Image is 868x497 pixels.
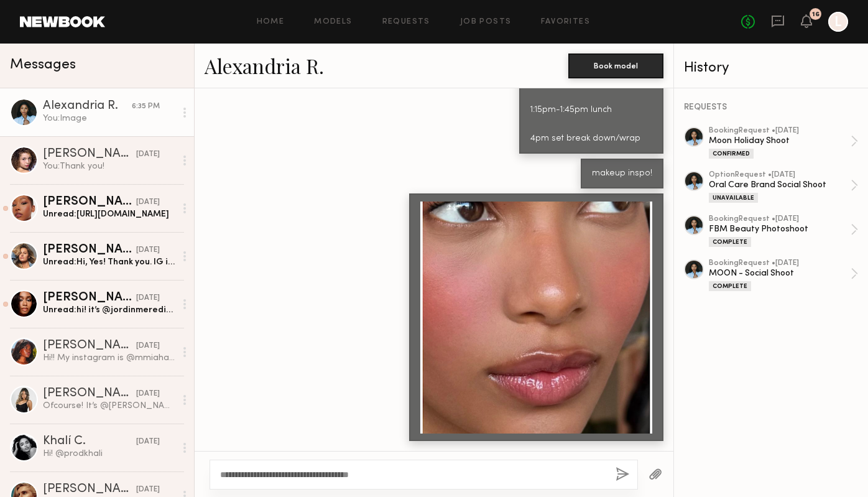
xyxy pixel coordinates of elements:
div: [DATE] [136,149,160,160]
div: [DATE] [136,340,160,352]
span: Messages [10,58,76,72]
div: [DATE] [136,484,160,496]
div: [PERSON_NAME] [43,292,136,304]
div: [PERSON_NAME] [43,148,136,160]
a: optionRequest •[DATE]Oral Care Brand Social ShootUnavailable [709,171,858,203]
div: Moon Holiday Shoot [709,135,851,147]
div: [DATE] [136,244,160,256]
div: Alexandria R. [43,100,132,113]
a: Home [257,18,285,26]
div: booking Request • [DATE] [709,127,851,135]
div: option Request • [DATE] [709,171,851,179]
div: Unread: [URL][DOMAIN_NAME] [43,208,175,220]
div: booking Request • [DATE] [709,215,851,223]
div: [DATE] [136,197,160,208]
div: [PERSON_NAME] [43,340,136,352]
div: 16 [812,11,820,18]
div: Unread: hi! it’s @jordinmeredith 🤍 [43,304,175,316]
div: makeup inspo! [592,167,652,181]
div: Ofcourse! It’s @[PERSON_NAME].[PERSON_NAME] :) [43,400,175,412]
div: [PERSON_NAME] [43,196,136,208]
a: Models [314,18,352,26]
div: REQUESTS [684,103,858,112]
div: 6:35 PM [132,101,160,113]
div: [PERSON_NAME] [43,388,136,400]
div: History [684,61,858,75]
div: Complete [709,281,751,291]
a: Book model [568,60,663,70]
div: [DATE] [136,292,160,304]
div: Unread: Hi, Yes! Thank you. IG is: @[PERSON_NAME] or you can copy and paste my link: [URL][DOMAIN... [43,256,175,268]
div: Hi!! My instagram is @mmiahannahh [43,352,175,364]
div: Unavailable [709,193,758,203]
div: [PERSON_NAME] [43,244,136,256]
a: bookingRequest •[DATE]MOON - Social ShootComplete [709,259,858,291]
a: bookingRequest •[DATE]FBM Beauty PhotoshootComplete [709,215,858,247]
a: bookingRequest •[DATE]Moon Holiday ShootConfirmed [709,127,858,159]
div: Oral Care Brand Social Shoot [709,179,851,191]
div: FBM Beauty Photoshoot [709,223,851,235]
a: Requests [382,18,430,26]
div: [DATE] [136,436,160,448]
div: Hi! @prodkhali [43,448,175,460]
a: L [828,12,848,32]
div: [DATE] [136,388,160,400]
div: MOON - Social Shoot [709,267,851,279]
a: Alexandria R. [205,52,324,79]
div: You: Image [43,113,175,124]
a: Job Posts [460,18,512,26]
div: [PERSON_NAME] [43,483,136,496]
div: You: Thank you! [43,160,175,172]
div: Confirmed [709,149,754,159]
div: Khalí C. [43,435,136,448]
div: Complete [709,237,751,247]
a: Favorites [541,18,590,26]
div: booking Request • [DATE] [709,259,851,267]
button: Book model [568,53,663,78]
